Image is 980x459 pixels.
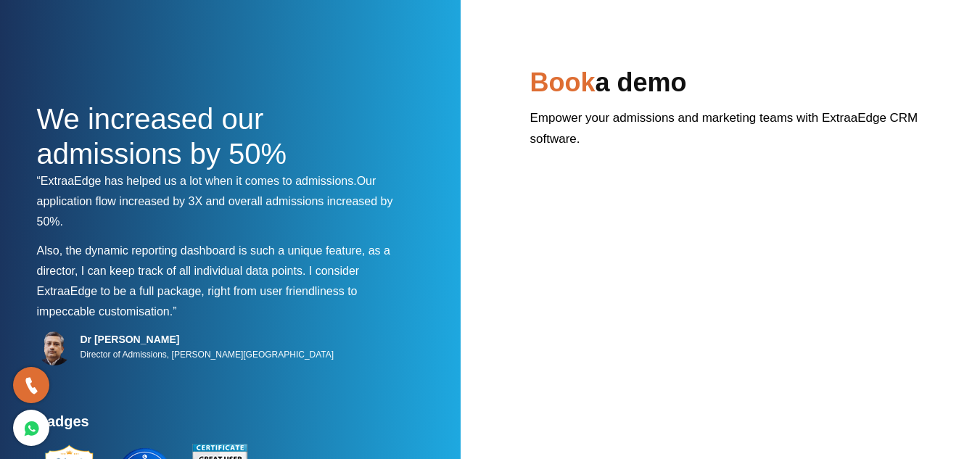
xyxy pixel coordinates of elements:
span: Our application flow increased by 3X and overall admissions increased by 50%. [37,175,393,228]
span: I consider ExtraaEdge to be a full package, right from user friendliness to impeccable customisat... [37,265,360,318]
p: Empower your admissions and marketing teams with ExtraaEdge CRM software. [530,107,944,160]
span: We increased our admissions by 50% [37,103,287,170]
h4: Badges [37,413,407,439]
p: Director of Admissions, [PERSON_NAME][GEOGRAPHIC_DATA] [81,346,334,363]
h2: a demo [530,65,944,107]
span: “ExtraaEdge has helped us a lot when it comes to admissions. [37,175,357,187]
span: Book [530,67,596,97]
h5: Dr [PERSON_NAME] [81,333,334,346]
span: Also, the dynamic reporting dashboard is such a unique feature, as a director, I can keep track o... [37,244,390,277]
